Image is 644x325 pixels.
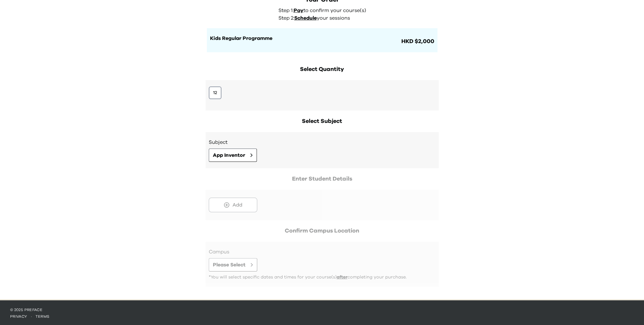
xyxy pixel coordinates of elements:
[27,315,35,318] span: ·
[209,149,257,162] button: App Inventor
[206,226,439,235] h2: Confirm Campus Location
[209,138,436,146] h3: Subject
[213,151,245,159] span: App Inventor
[278,7,370,14] p: Step 1: to confirm your course(s)
[294,8,303,13] span: Pay
[278,14,370,22] p: Step 2: your sessions
[10,307,634,312] p: © 2025 Preface
[35,315,50,318] a: terms
[10,315,27,318] a: privacy
[400,37,434,46] span: HKD $2,000
[209,86,221,99] button: 12
[210,35,400,42] h1: Kids Regular Programme
[294,16,317,21] span: Schedule
[206,65,439,74] h2: Select Quantity
[206,117,439,126] h2: Select Subject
